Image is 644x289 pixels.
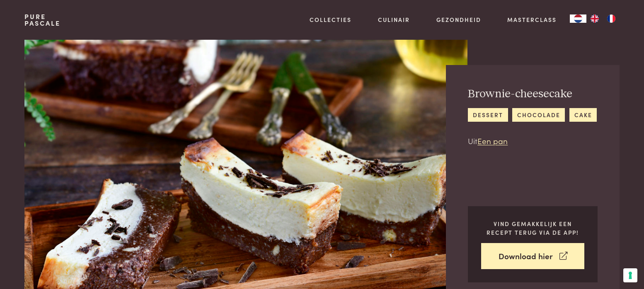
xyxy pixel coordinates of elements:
a: EN [586,14,603,23]
a: dessert [468,108,508,122]
p: Uit [468,135,597,147]
ul: Language list [586,14,620,23]
button: Uw voorkeuren voor toestemming voor trackingtechnologieën [623,268,637,282]
aside: Language selected: Nederlands [570,14,620,23]
a: chocolade [512,108,565,122]
p: Vind gemakkelijk een recept terug via de app! [481,219,584,236]
a: cake [569,108,597,122]
h2: Brownie-cheesecake [468,87,597,101]
a: Gezondheid [436,15,481,24]
a: Culinair [378,15,410,24]
a: Collecties [310,15,351,24]
a: PurePascale [24,13,61,26]
div: Language [570,14,586,23]
a: Download hier [481,243,584,269]
a: NL [570,14,586,23]
a: Een pan [477,135,508,146]
a: Masterclass [507,15,557,24]
a: FR [603,14,620,23]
